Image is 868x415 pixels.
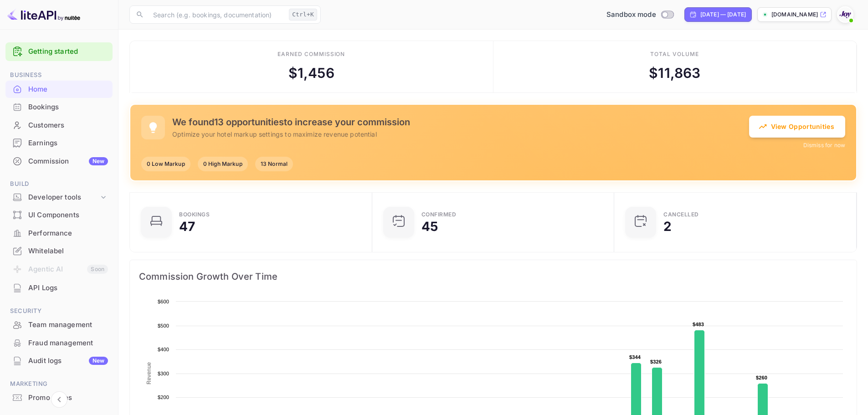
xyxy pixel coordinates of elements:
button: Collapse navigation [51,391,67,408]
div: Bookings [179,212,210,217]
div: $ 11,863 [649,63,700,83]
h5: We found 13 opportunities to increase your commission [172,117,749,128]
span: 0 Low Markup [141,160,190,168]
text: $260 [756,375,767,380]
p: [DOMAIN_NAME] [771,10,818,19]
img: With Joy [838,7,853,22]
p: Optimize your hotel markup settings to maximize revenue potential [172,129,749,139]
span: 0 High Markup [198,160,248,168]
div: New [89,357,108,365]
a: API Logs [5,279,113,296]
div: Performance [5,225,113,242]
text: $400 [158,347,169,352]
span: Business [5,70,113,80]
a: Home [5,81,113,97]
button: View Opportunities [749,116,845,138]
div: 47 [179,220,195,233]
div: Bookings [5,98,113,116]
div: Ctrl+K [289,9,317,20]
div: Switch to Production mode [603,10,677,20]
div: Total volume [650,50,699,58]
div: Earned commission [277,50,345,58]
div: Earnings [5,134,113,152]
a: Fraud management [5,334,113,351]
a: Bookings [5,98,113,115]
span: Build [5,179,113,189]
text: $200 [158,395,169,400]
div: API Logs [5,279,113,297]
div: Audit logs [28,356,108,366]
button: Dismiss for now [803,141,845,149]
a: Performance [5,225,113,241]
div: 45 [421,220,438,233]
text: $600 [158,299,169,304]
div: Whitelabel [5,242,113,260]
text: $300 [158,371,169,376]
div: $ 1,456 [288,63,334,83]
div: Home [28,84,108,95]
div: Customers [28,120,108,131]
div: Developer tools [5,190,113,205]
div: Performance [28,228,108,239]
div: Team management [5,316,113,334]
div: Developer tools [28,192,99,203]
div: Home [5,81,113,98]
div: UI Components [28,210,108,220]
div: Bookings [28,102,108,113]
div: UI Components [5,206,113,224]
a: Team management [5,316,113,333]
span: Sandbox mode [606,10,656,20]
div: Promo codes [28,393,108,403]
div: Promo codes [5,389,113,407]
div: Confirmed [421,212,457,217]
div: Fraud management [28,338,108,348]
a: Whitelabel [5,242,113,259]
div: API Logs [28,283,108,293]
div: Customers [5,117,113,134]
div: CANCELLED [663,212,699,217]
text: $483 [693,322,704,327]
span: Marketing [5,379,113,389]
a: UI Components [5,206,113,223]
a: Promo codes [5,389,113,406]
span: Security [5,306,113,316]
div: Fraud management [5,334,113,352]
div: Whitelabel [28,246,108,256]
div: Team management [28,320,108,330]
div: 2 [663,220,672,233]
a: Getting started [28,46,108,57]
text: Revenue [146,362,152,384]
div: Audit logsNew [5,352,113,370]
a: CommissionNew [5,153,113,169]
div: New [89,157,108,165]
span: 13 Normal [255,160,293,168]
text: $500 [158,323,169,328]
div: Commission [28,156,108,167]
span: Commission Growth Over Time [139,269,847,284]
input: Search (e.g. bookings, documentation) [148,5,285,24]
text: $326 [650,359,662,364]
text: $344 [629,354,641,360]
a: Audit logsNew [5,352,113,369]
div: Getting started [5,42,113,61]
div: CommissionNew [5,153,113,170]
a: Customers [5,117,113,133]
div: Earnings [28,138,108,149]
img: LiteAPI logo [7,7,80,22]
div: [DATE] — [DATE] [700,10,746,19]
a: Earnings [5,134,113,151]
